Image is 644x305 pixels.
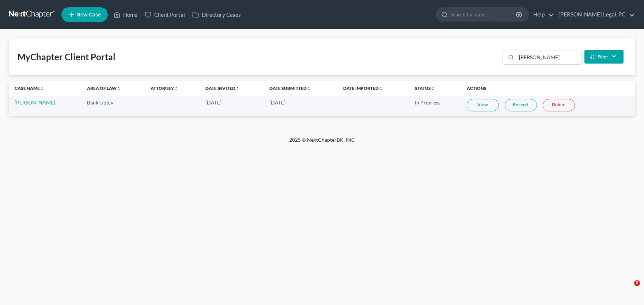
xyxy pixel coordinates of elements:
[189,8,245,21] a: Directory Cases
[141,8,189,21] a: Client Portal
[87,85,121,91] a: Area of Lawunfold_more
[634,280,640,286] span: 2
[431,87,435,91] i: unfold_more
[205,99,221,106] span: [DATE]
[584,50,624,64] button: Filter
[15,99,55,106] a: [PERSON_NAME]
[415,85,435,91] a: Statusunfold_more
[81,96,144,116] td: Bankruptcy
[269,85,311,91] a: Date Submittedunfold_more
[174,87,178,91] i: unfold_more
[40,87,44,91] i: unfold_more
[110,8,141,21] a: Home
[235,87,240,91] i: unfold_more
[409,96,461,116] td: In Progress
[461,81,636,96] th: Actions
[619,280,637,298] iframe: Intercom live chat
[516,50,581,64] input: Search...
[450,8,517,21] input: Search by name...
[205,85,240,91] a: Date Invitedunfold_more
[114,136,530,149] div: 2025 © NextChapterBK, INC
[379,87,383,91] i: unfold_more
[530,8,554,21] a: Help
[151,85,178,91] a: Attorneyunfold_more
[18,51,115,63] div: MyChapter Client Portal
[543,99,575,111] a: Delete
[307,87,311,91] i: unfold_more
[76,12,101,18] span: New Case
[505,99,537,111] a: Resend
[467,99,499,111] a: View
[343,85,383,91] a: Date Importedunfold_more
[555,8,635,21] a: [PERSON_NAME] Legal, PC
[269,99,285,106] span: [DATE]
[15,85,44,91] a: Case Nameunfold_more
[117,87,121,91] i: unfold_more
